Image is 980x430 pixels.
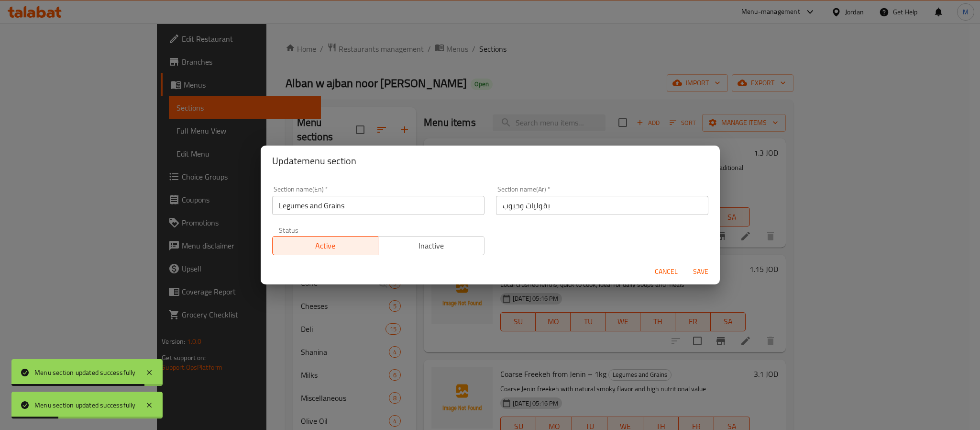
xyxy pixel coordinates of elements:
[382,239,481,253] span: Inactive
[651,263,682,281] button: Cancel
[378,236,484,255] button: Inactive
[685,263,716,281] button: Save
[276,239,375,253] span: Active
[272,153,708,169] h2: Update menu section
[34,367,136,378] div: Menu section updated successfully
[272,236,379,255] button: Active
[655,266,678,278] span: Cancel
[34,400,136,410] div: Menu section updated successfully
[689,266,712,278] span: Save
[496,196,708,215] input: Please enter section name(ar)
[272,196,484,215] input: Please enter section name(en)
